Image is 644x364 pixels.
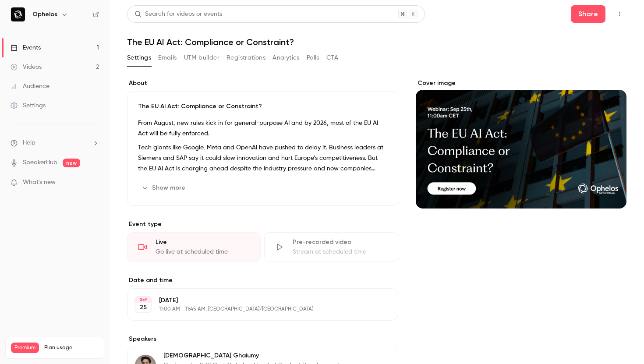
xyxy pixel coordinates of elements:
[416,79,626,88] label: Cover image
[11,82,50,91] div: Audience
[32,10,57,19] h6: Ophelos
[23,178,56,187] span: What's new
[272,51,300,65] button: Analytics
[184,51,219,65] button: UTM builder
[127,220,398,229] p: Event type
[63,159,80,167] span: new
[23,138,35,148] span: Help
[127,79,398,88] label: About
[135,297,151,303] div: SEP
[134,10,222,19] div: Search for videos or events
[326,51,338,65] button: CTA
[156,247,250,256] div: Go live at scheduled time
[127,51,151,65] button: Settings
[138,181,191,195] button: Show more
[226,51,265,65] button: Registrations
[140,303,147,312] p: 25
[11,343,39,353] span: Premium
[11,63,42,71] div: Videos
[44,344,99,351] span: Plan usage
[127,276,398,285] label: Date and time
[23,158,57,167] a: SpeakerHub
[156,238,250,247] div: Live
[11,7,25,21] img: Ophelos
[416,79,626,209] section: Cover image
[127,37,626,47] h1: The EU AI Act: Compliance or Constraint?
[159,306,352,313] p: 11:00 AM - 11:45 AM, [GEOGRAPHIC_DATA]/[GEOGRAPHIC_DATA]
[11,43,41,52] div: Events
[127,335,398,343] label: Speakers
[571,5,605,23] button: Share
[264,232,398,262] div: Pre-recorded videoStream at scheduled time
[11,101,46,110] div: Settings
[11,138,99,148] li: help-dropdown-opener
[293,238,387,247] div: Pre-recorded video
[307,51,319,65] button: Polls
[138,102,387,111] p: The EU AI Act: Compliance or Constraint?
[127,232,261,262] div: LiveGo live at scheduled time
[138,142,387,174] p: Tech giants like Google, Meta and OpenAI have pushed to delay it. Business leaders at Siemens and...
[158,51,177,65] button: Emails
[163,351,341,360] p: [DEMOGRAPHIC_DATA] Ghaiumy
[159,296,352,305] p: [DATE]
[293,247,387,256] div: Stream at scheduled time
[138,118,387,139] p: From August, new rules kick in for general-purpose AI and by 2026, most of the EU AI Act will be ...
